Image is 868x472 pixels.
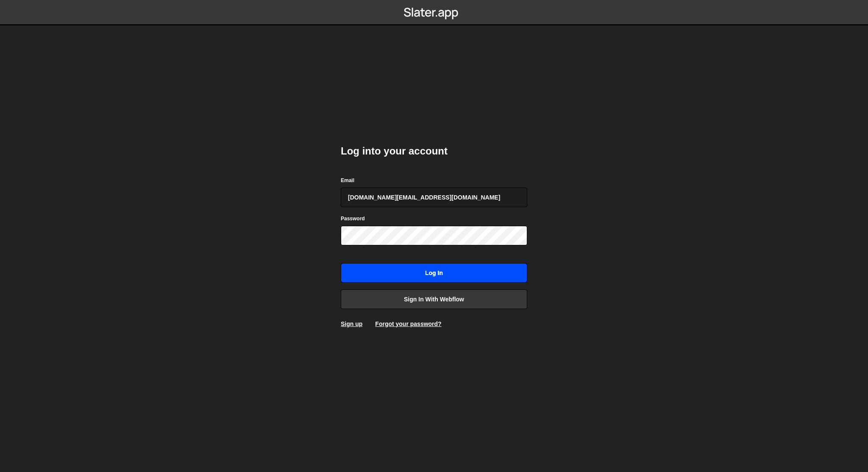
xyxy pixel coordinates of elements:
h2: Log into your account [341,144,527,158]
a: Forgot your password? [375,320,441,327]
input: Log in [341,263,527,283]
label: Email [341,176,354,185]
a: Sign in with Webflow [341,289,527,309]
label: Password [341,214,365,223]
a: Sign up [341,320,362,327]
